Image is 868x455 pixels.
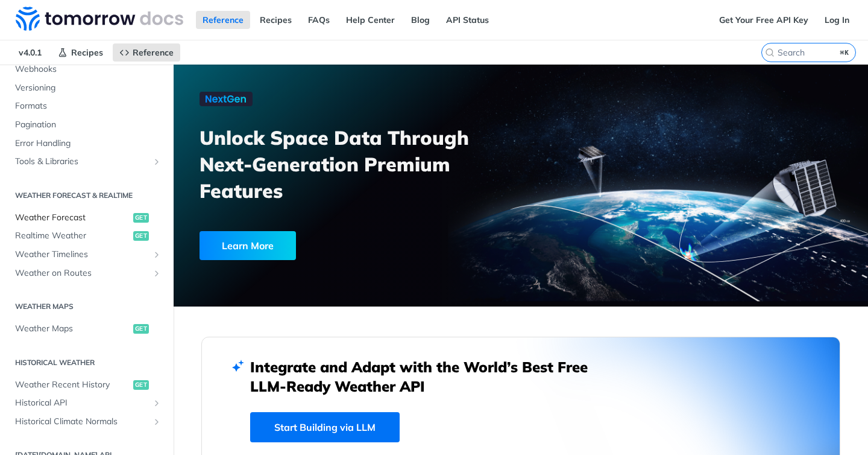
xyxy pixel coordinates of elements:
[200,231,296,260] div: Learn More
[113,43,180,62] a: Reference
[712,11,815,29] a: Get Your Free API Key
[200,124,534,204] h3: Unlock Space Data Through Next-Generation Premium Features
[9,79,165,97] a: Versioning
[133,324,149,334] span: get
[15,82,162,94] span: Versioning
[15,416,149,428] span: Historical Climate Normals
[9,153,165,171] a: Tools & LibrariesShow subpages for Tools & Libraries
[15,379,130,391] span: Weather Recent History
[152,250,162,259] button: Show subpages for Weather Timelines
[200,92,253,106] img: NextGen
[9,357,165,368] h2: Historical Weather
[15,323,130,335] span: Weather Maps
[9,413,165,431] a: Historical Climate NormalsShow subpages for Historical Climate Normals
[15,249,149,261] span: Weather Timelines
[9,135,165,153] a: Error Handling
[9,116,165,134] a: Pagination
[15,156,149,168] span: Tools & Libraries
[9,209,165,227] a: Weather Forecastget
[439,11,495,29] a: API Status
[818,11,856,29] a: Log In
[15,397,149,409] span: Historical API
[196,11,250,29] a: Reference
[15,63,162,75] span: Webhooks
[339,11,401,29] a: Help Center
[9,97,165,115] a: Formats
[250,357,606,396] h2: Integrate and Adapt with the World’s Best Free LLM-Ready Weather API
[133,231,149,241] span: get
[152,157,162,167] button: Show subpages for Tools & Libraries
[9,301,165,312] h2: Weather Maps
[51,43,110,62] a: Recipes
[152,269,162,278] button: Show subpages for Weather on Routes
[9,376,165,394] a: Weather Recent Historyget
[152,417,162,427] button: Show subpages for Historical Climate Normals
[15,138,162,150] span: Error Handling
[133,47,174,58] span: Reference
[9,264,165,282] a: Weather on RoutesShow subpages for Weather on Routes
[15,267,149,279] span: Weather on Routes
[9,320,165,338] a: Weather Mapsget
[12,43,48,62] span: v4.0.1
[16,7,183,31] img: Tomorrow.io Weather API Docs
[15,100,162,112] span: Formats
[765,48,775,57] svg: Search
[9,246,165,264] a: Weather TimelinesShow subpages for Weather Timelines
[71,47,103,58] span: Recipes
[200,231,467,260] a: Learn More
[15,230,130,242] span: Realtime Weather
[9,227,165,245] a: Realtime Weatherget
[404,11,436,29] a: Blog
[9,60,165,78] a: Webhooks
[837,46,852,59] kbd: ⌘K
[15,119,162,131] span: Pagination
[250,412,400,442] a: Start Building via LLM
[15,212,130,224] span: Weather Forecast
[133,380,149,390] span: get
[152,398,162,408] button: Show subpages for Historical API
[9,394,165,412] a: Historical APIShow subpages for Historical API
[133,213,149,223] span: get
[253,11,298,29] a: Recipes
[9,190,165,201] h2: Weather Forecast & realtime
[301,11,336,29] a: FAQs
